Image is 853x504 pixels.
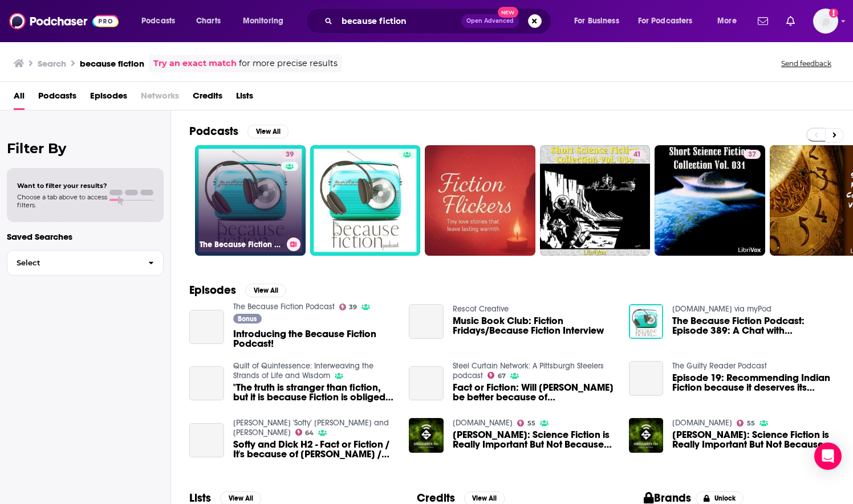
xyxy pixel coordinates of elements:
[9,10,119,32] img: Podchaser - Follow, Share and Rate Podcasts
[672,373,835,392] a: Episode 19: Recommending Indian Fiction because it deserves its moment too!
[453,383,615,402] a: Fact or Fiction: Will Artie Burns be better because of Antonio Brown?
[236,87,253,110] a: Lists
[233,440,396,459] span: Softy and Dick H2 - Fact or Fiction / It's because of [PERSON_NAME] / [PERSON_NAME] on [US_STATE]...
[196,13,221,29] span: Charts
[316,8,562,34] div: Search podcasts, credits, & more...
[17,182,107,190] span: Want to filter your results?
[633,149,641,161] span: 41
[461,14,519,28] button: Open AdvancedNew
[453,383,615,402] span: Fact or Fiction: Will [PERSON_NAME] be better because of [PERSON_NAME]?
[498,7,518,18] span: New
[14,87,25,110] a: All
[753,11,773,31] a: Show notifications dropdown
[7,231,164,242] p: Saved Searches
[17,193,107,209] span: Choose a tab above to access filters.
[778,59,835,68] button: Send feedback
[233,302,335,312] a: The Because Fiction Podcast
[488,372,506,379] a: 67
[243,13,283,29] span: Monitoring
[153,57,237,70] a: Try an exact match
[629,361,664,396] a: Episode 19: Recommending Indian Fiction because it deserves its moment too!
[233,383,396,402] a: "The truth is stranger than fiction, but it is because Fiction is obliged to stick to possibiliti...
[245,284,286,297] button: View All
[238,315,257,322] span: Bonus
[7,259,139,267] span: Select
[189,124,289,138] a: PodcastsView All
[813,9,838,34] span: Logged in as nwierenga
[453,430,615,449] span: [PERSON_NAME]: Science Fiction is Really Important But Not Because It’s Right
[189,310,224,345] a: Introducing the Because Fiction Podcast!
[737,420,755,427] a: 55
[189,423,224,458] a: Softy and Dick H2 - Fact or Fiction / It's because of Pete Carroll / Jon Wilner on Oregon, Larry ...
[782,11,799,31] a: Show notifications dropdown
[748,149,756,161] span: 37
[233,418,389,437] a: Dave 'Softy' Mahler and Dick Fain
[133,12,190,30] button: open menu
[453,430,615,449] a: Seth Godin: Science Fiction is Really Important But Not Because It’s Right
[527,421,535,426] span: 55
[453,361,604,380] a: Steel Curtain Network: A Pittsburgh Steelers podcast
[453,418,513,428] a: Singularity.FM
[672,430,835,449] a: Seth Godin: Science Fiction is Really Important But Not Because It’s Right
[672,430,835,449] span: [PERSON_NAME]: Science Fiction is Really Important But Not Because It’s Right
[90,87,127,110] a: Episodes
[239,57,338,70] span: for more precise results
[672,361,767,371] a: The Guilty Reader Podcast
[672,316,835,335] a: The Because Fiction Podcast: Episode 389: A Chat with Roseanna M. White
[629,304,664,339] img: The Because Fiction Podcast: Episode 389: A Chat with Roseanna M. White
[247,125,289,138] button: View All
[141,13,175,29] span: Podcasts
[38,58,66,69] h3: Search
[235,12,298,30] button: open menu
[189,12,228,30] a: Charts
[453,316,615,335] a: Music Book Club: Fiction Fridays/Because Fiction Interview
[189,283,286,297] a: EpisodesView All
[709,12,751,30] button: open menu
[813,9,838,34] img: User Profile
[305,431,314,436] span: 64
[829,9,838,18] svg: Add a profile image
[655,145,765,256] a: 37
[813,9,838,34] button: Show profile menu
[189,366,224,401] a: "The truth is stranger than fiction, but it is because Fiction is obliged to stick to possibiliti...
[638,13,693,29] span: For Podcasters
[7,250,164,276] button: Select
[631,12,709,30] button: open menu
[717,13,737,29] span: More
[80,58,144,69] h3: because fiction
[814,442,842,470] div: Open Intercom Messenger
[747,421,755,426] span: 55
[453,304,509,314] a: Rescot Creative
[409,366,444,401] a: Fact or Fiction: Will Artie Burns be better because of Antonio Brown?
[339,304,358,310] a: 39
[337,12,461,30] input: Search podcasts, credits, & more...
[672,304,771,314] a: LightSource.com via myPod
[574,13,619,29] span: For Business
[744,150,761,159] a: 37
[409,418,444,453] a: Seth Godin: Science Fiction is Really Important But Not Because It’s Right
[141,87,179,110] span: Networks
[233,440,396,459] a: Softy and Dick H2 - Fact or Fiction / It's because of Pete Carroll / Jon Wilner on Oregon, Larry ...
[200,240,282,249] h3: The Because Fiction Podcast
[409,304,444,339] a: Music Book Club: Fiction Fridays/Because Fiction Interview
[233,329,396,349] a: Introducing the Because Fiction Podcast!
[672,316,835,335] span: The Because Fiction Podcast: Episode 389: A Chat with [PERSON_NAME]
[629,418,664,453] img: Seth Godin: Science Fiction is Really Important But Not Because It’s Right
[195,145,306,256] a: 39The Because Fiction Podcast
[189,124,238,138] h2: Podcasts
[38,87,76,110] a: Podcasts
[189,283,236,297] h2: Episodes
[193,87,222,110] a: Credits
[7,140,164,157] h2: Filter By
